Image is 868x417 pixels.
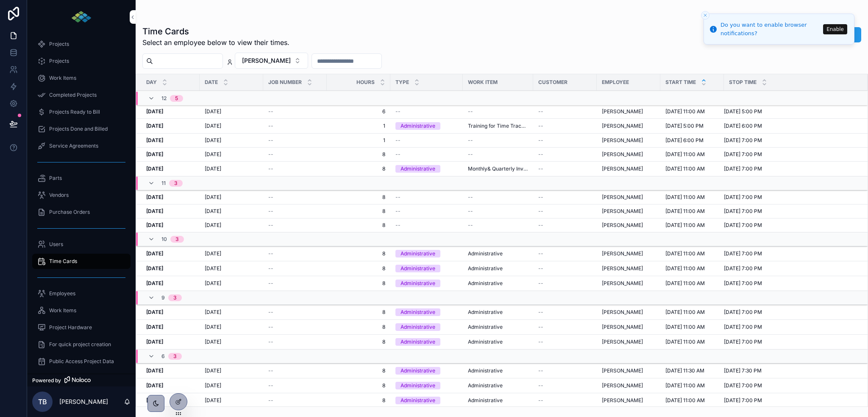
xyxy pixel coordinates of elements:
a: [DATE] 11:00 AM [665,280,719,287]
span: -- [395,208,401,215]
a: [DATE] [205,250,258,257]
span: 12 [161,95,167,102]
span: [DATE] 11:00 AM [665,280,705,287]
a: -- [538,280,592,287]
a: [DATE] [146,324,195,330]
div: Administrative [401,323,435,331]
a: 8 [332,208,385,215]
span: -- [468,137,473,144]
span: Completed Projects [49,92,97,98]
a: Administrative [468,250,528,257]
span: [DATE] 7:00 PM [724,137,762,144]
span: [DATE] 11:00 AM [665,309,705,316]
strong: [DATE] [146,151,163,157]
a: -- [268,194,322,201]
a: -- [538,222,592,229]
span: 8 [332,194,385,201]
a: 1 [332,123,385,129]
a: 8 [332,151,385,158]
a: [PERSON_NAME] [602,137,655,144]
span: [DATE] [205,280,221,287]
a: Administrative [468,309,528,316]
span: Vendors [49,192,69,199]
strong: [DATE] [146,123,163,129]
span: [PERSON_NAME] [602,108,643,115]
button: Select Button [235,53,308,69]
a: Employees [32,286,131,301]
span: [DATE] [205,265,221,272]
strong: [DATE] [146,309,163,315]
span: [PERSON_NAME] [242,56,291,65]
a: -- [468,151,528,158]
a: Monthly& Quarterly Invoices [468,165,528,172]
span: Projects Ready to Bill [49,109,100,115]
a: Administrative [468,280,503,287]
a: Administrative [395,308,458,316]
span: -- [268,165,273,172]
a: -- [468,222,528,229]
a: -- [395,137,458,144]
span: -- [538,137,543,144]
a: -- [538,208,592,215]
span: -- [538,222,543,229]
a: [DATE] [205,123,258,129]
a: Work Items [32,303,131,318]
a: [DATE] [146,151,195,158]
a: 8 [332,309,385,316]
a: [DATE] 11:00 AM [665,108,719,115]
a: -- [395,208,458,215]
a: [DATE] 11:00 AM [665,208,719,215]
span: 9 [161,294,165,301]
a: [DATE] [205,265,258,272]
span: [PERSON_NAME] [602,137,643,144]
span: [DATE] [205,137,221,144]
span: [DATE] 11:00 AM [665,222,705,229]
span: Administrative [468,309,503,316]
span: 8 [332,250,385,257]
span: 10 [161,236,167,243]
a: [DATE] [146,137,195,144]
span: -- [268,280,273,287]
span: -- [268,222,273,229]
a: Administrative [468,250,503,257]
a: [DATE] [205,280,258,287]
span: [DATE] 7:00 PM [724,151,762,158]
a: [PERSON_NAME] [602,309,655,316]
span: [PERSON_NAME] [602,280,643,287]
a: -- [268,280,322,287]
span: -- [538,123,543,129]
a: [DATE] 7:00 PM [724,137,857,144]
strong: [DATE] [146,137,163,143]
span: Service Agreements [49,143,98,149]
a: Administrative [395,122,458,130]
a: [DATE] [205,309,258,316]
a: -- [268,208,322,215]
strong: [DATE] [146,108,163,115]
a: -- [395,151,458,158]
span: [DATE] [205,309,221,316]
a: [PERSON_NAME] [602,151,655,158]
strong: [DATE] [146,194,163,200]
div: Administrative [401,250,435,257]
span: -- [538,280,543,287]
span: -- [538,165,543,172]
a: [PERSON_NAME] [602,222,643,229]
a: [PERSON_NAME] [602,123,655,129]
a: -- [268,250,322,257]
a: Administrative [468,265,503,272]
a: [PERSON_NAME] [602,123,643,129]
a: [PERSON_NAME] [602,309,643,316]
a: [PERSON_NAME] [602,222,655,229]
a: [DATE] 11:00 AM [665,194,719,201]
a: 8 [332,222,385,229]
a: [DATE] 7:00 PM [724,194,857,201]
a: [PERSON_NAME] [602,108,655,115]
a: 8 [332,280,385,287]
span: [DATE] [205,123,221,129]
a: [DATE] 7:00 PM [724,165,857,172]
span: [PERSON_NAME] [602,265,643,272]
